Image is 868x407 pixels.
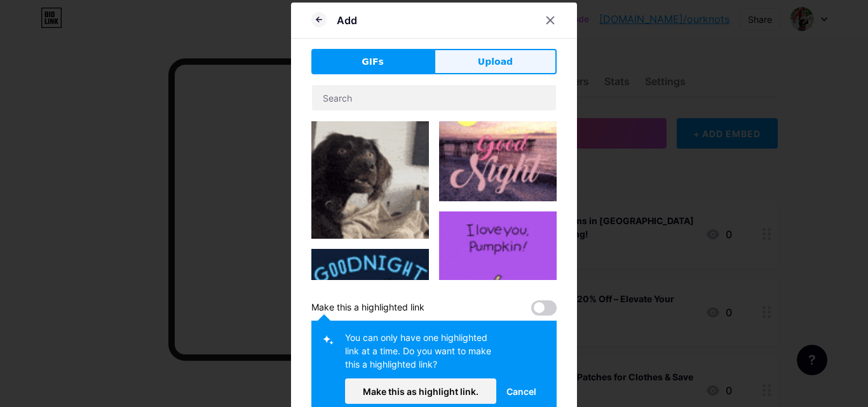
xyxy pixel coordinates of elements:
img: Gihpy [311,249,429,366]
button: Upload [434,49,557,74]
button: GIFs [311,49,434,74]
span: GIFs [362,55,384,69]
div: Make this a highlighted link [311,300,424,316]
img: Gihpy [311,121,429,239]
span: Make this as highlight link. [363,386,478,397]
img: Gihpy [439,121,557,201]
input: Search [312,85,556,110]
button: Cancel [496,378,546,404]
span: Upload [478,55,513,69]
button: Make this as highlight link. [345,378,496,404]
div: You can only have one highlighted link at a time. Do you want to make this a highlighted link? [345,331,496,378]
span: Cancel [506,385,536,398]
div: Add [337,13,357,28]
img: Gihpy [439,211,557,329]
